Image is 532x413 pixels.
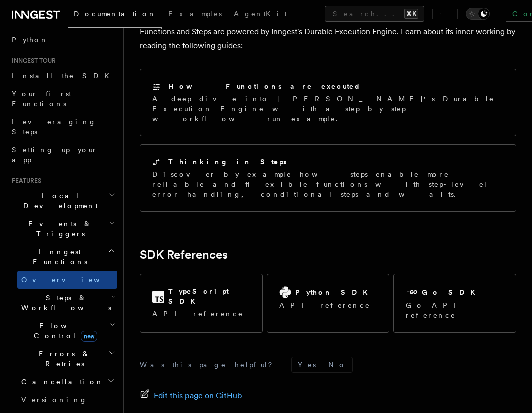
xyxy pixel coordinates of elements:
[8,191,109,211] span: Local Development
[12,118,96,136] span: Leveraging Steps
[168,157,287,167] h2: Thinking in Steps
[292,357,322,372] button: Yes
[168,286,250,306] h2: TypeScript SDK
[17,321,110,341] span: Flow Control
[17,317,117,345] button: Flow Controlnew
[12,72,115,80] span: Install the SDK
[168,81,361,91] h2: How Functions are executed
[140,389,242,403] a: Edit this page on GitHub
[140,248,228,262] a: SDK References
[8,247,108,267] span: Inngest Functions
[8,187,117,215] button: Local Development
[140,274,263,333] a: TypeScript SDKAPI reference
[17,345,117,373] button: Errors & Retries
[406,300,504,320] p: Go API reference
[279,300,374,310] p: API reference
[17,377,104,387] span: Cancellation
[140,69,516,136] a: How Functions are executedA deep dive into [PERSON_NAME]'s Durable Execution Engine with a step-b...
[168,10,222,18] span: Examples
[8,219,109,239] span: Events & Triggers
[12,36,48,44] span: Python
[17,289,117,317] button: Steps & Workflows
[152,169,504,199] p: Discover by example how steps enable more reliable and flexible functions with step-level error h...
[8,57,56,65] span: Inngest tour
[74,10,156,18] span: Documentation
[8,141,117,169] a: Setting up your app
[404,9,418,19] kbd: ⌘K
[140,25,516,53] p: Functions and Steps are powered by Inngest's Durable Execution Engine. Learn about its inner work...
[8,177,41,185] span: Features
[393,274,516,333] a: Go SDKGo API reference
[21,276,124,284] span: Overview
[152,309,250,319] p: API reference
[325,6,424,22] button: Search...⌘K
[267,274,390,333] a: Python SDKAPI reference
[162,3,228,27] a: Examples
[12,90,71,108] span: Your first Functions
[21,396,87,404] span: Versioning
[8,113,117,141] a: Leveraging Steps
[17,293,111,313] span: Steps & Workflows
[234,10,287,18] span: AgentKit
[68,3,162,28] a: Documentation
[8,85,117,113] a: Your first Functions
[17,391,117,409] a: Versioning
[154,389,242,403] span: Edit this page on GitHub
[322,357,352,372] button: No
[17,349,108,369] span: Errors & Retries
[422,287,481,297] h2: Go SDK
[140,144,516,212] a: Thinking in StepsDiscover by example how steps enable more reliable and flexible functions with s...
[152,94,504,124] p: A deep dive into [PERSON_NAME]'s Durable Execution Engine with a step-by-step workflow run example.
[8,67,117,85] a: Install the SDK
[17,271,117,289] a: Overview
[12,146,98,164] span: Setting up your app
[140,360,279,370] p: Was this page helpful?
[8,215,117,243] button: Events & Triggers
[8,243,117,271] button: Inngest Functions
[466,8,490,20] button: Toggle dark mode
[228,3,293,27] a: AgentKit
[81,331,97,342] span: new
[17,373,117,391] button: Cancellation
[8,31,117,49] a: Python
[295,287,374,297] h2: Python SDK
